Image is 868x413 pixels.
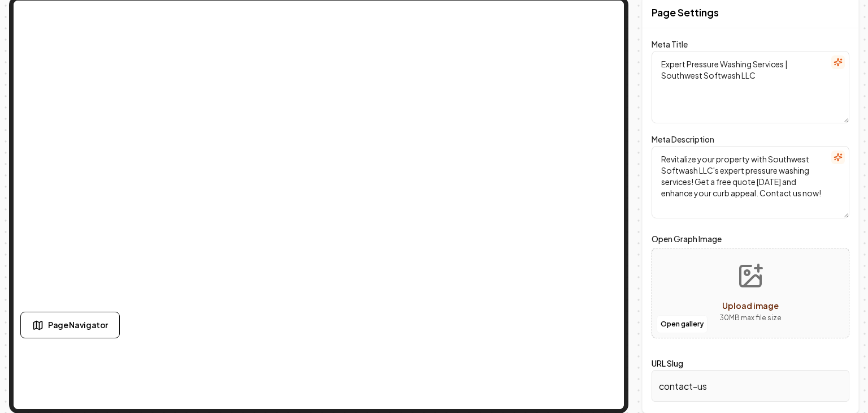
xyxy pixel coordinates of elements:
button: Page Navigator [20,312,120,338]
label: URL Slug [652,358,683,368]
p: 30 MB max file size [719,312,782,324]
label: Meta Title [652,39,688,49]
button: Upload image [710,253,791,333]
h2: Page Settings [652,5,719,20]
label: Open Graph Image [652,232,849,246]
span: Upload image [722,300,779,311]
button: Open gallery [657,315,708,333]
span: Page Navigator [48,319,108,331]
label: Meta Description [652,134,714,144]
